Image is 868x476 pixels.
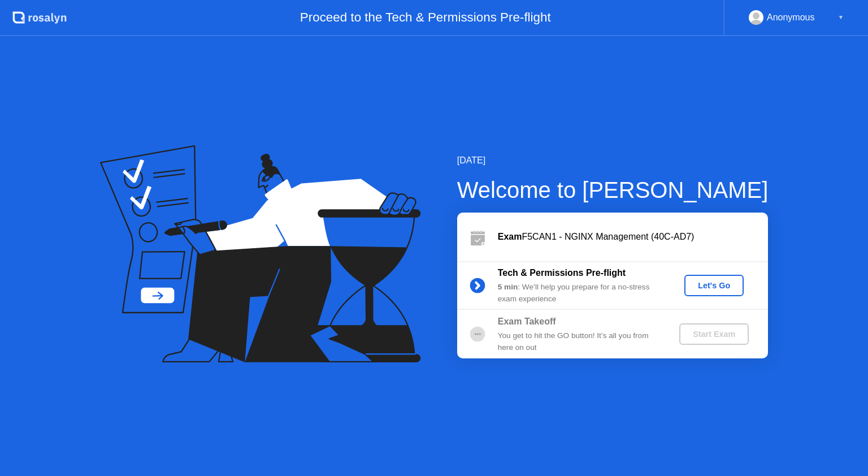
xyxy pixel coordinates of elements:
[767,10,815,25] div: Anonymous
[498,283,518,291] b: 5 min
[498,282,661,305] div: : We’ll help you prepare for a no-stress exam experience
[498,317,556,326] b: Exam Takeoff
[684,330,744,339] div: Start Exam
[679,323,749,345] button: Start Exam
[498,268,626,278] b: Tech & Permissions Pre-flight
[498,230,768,244] div: F5CAN1 - NGINX Management (40C-AD7)
[838,10,844,25] div: ▼
[498,232,522,241] b: Exam
[684,275,744,296] button: Let's Go
[689,281,739,290] div: Let's Go
[457,173,769,207] div: Welcome to [PERSON_NAME]
[457,154,769,167] div: [DATE]
[498,330,661,353] div: You get to hit the GO button! It’s all you from here on out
